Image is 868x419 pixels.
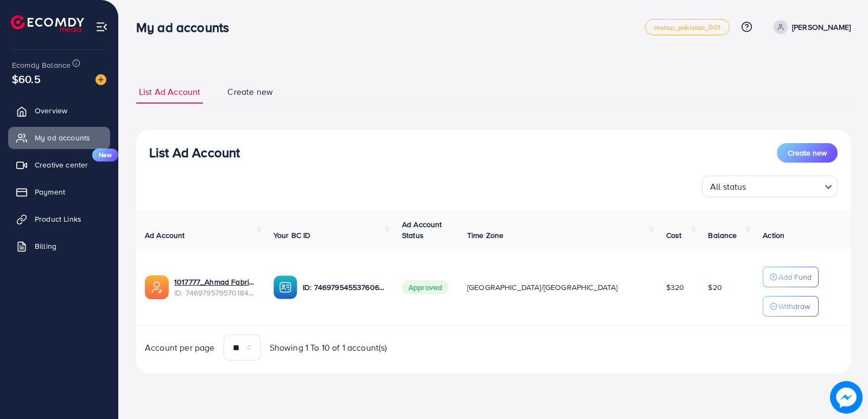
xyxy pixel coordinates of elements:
h3: List Ad Account [149,145,240,160]
input: Search for option [750,177,820,195]
button: Add Fund [763,267,819,287]
button: Create new [777,143,838,163]
span: $20 [708,282,722,293]
img: menu [95,21,108,33]
span: List Ad Account [139,86,200,98]
span: Ad Account [145,230,185,241]
span: [GEOGRAPHIC_DATA]/[GEOGRAPHIC_DATA] [467,282,618,293]
span: All status [708,179,749,195]
span: Time Zone [467,230,503,241]
img: image [95,74,106,85]
span: Product Links [35,214,81,224]
span: Creative center [35,159,88,170]
div: <span class='underline'>1017777_Ahmad Fabrics Ads Account_1739197365174</span></br>74697957957018... [174,276,256,299]
span: Cost [666,230,682,241]
span: Create new [788,147,827,158]
img: logo [11,15,84,32]
span: Ad Account Status [402,219,442,241]
p: [PERSON_NAME] [792,21,851,34]
a: [PERSON_NAME] [769,20,851,34]
span: Account per page [145,341,215,354]
p: Withdraw [778,300,810,313]
h3: My ad accounts [136,20,238,35]
a: My ad accounts [8,127,110,149]
span: Balance [708,230,737,241]
a: Product Links [8,208,110,230]
span: Action [763,230,784,241]
img: ic-ba-acc.ded83a64.svg [273,275,297,299]
a: Creative centerNew [8,154,110,176]
span: Payment [35,186,65,197]
span: Billing [35,241,56,252]
button: Withdraw [763,296,819,317]
span: Showing 1 To 10 of 1 account(s) [270,341,387,354]
a: Payment [8,181,110,203]
a: metap_pakistan_001 [645,19,730,35]
p: Add Fund [778,270,812,283]
span: My ad accounts [35,132,90,143]
span: Create new [227,86,273,98]
img: image [830,381,863,414]
span: Overview [35,105,67,116]
span: Your BC ID [273,230,311,241]
span: ID: 7469795795701841936 [174,287,256,298]
a: Overview [8,100,110,121]
a: 1017777_Ahmad Fabrics Ads Account_1739197365174 [174,276,256,287]
a: Billing [8,235,110,257]
span: $320 [666,282,685,293]
span: $60.5 [12,71,41,87]
span: Ecomdy Balance [12,60,71,70]
p: ID: 7469795455376064513 [303,281,385,294]
span: New [92,149,118,162]
span: Approved [402,280,449,294]
div: Search for option [702,176,838,197]
img: ic-ads-acc.e4c84228.svg [145,275,169,299]
span: metap_pakistan_001 [654,24,720,31]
